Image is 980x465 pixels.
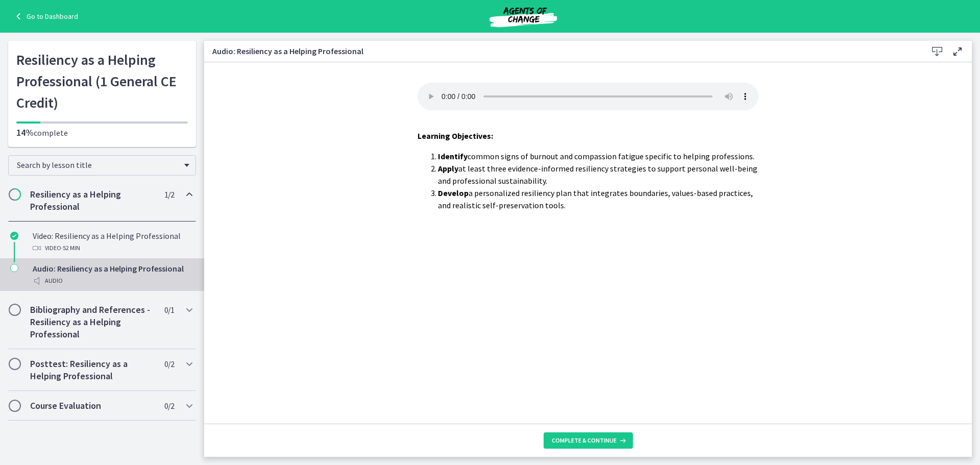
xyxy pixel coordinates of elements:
[33,275,192,287] div: Audio
[33,230,192,254] div: Video: Resiliency as a Helping Professional
[438,162,758,187] li: at least three evidence-informed resiliency strategies to support personal well-being and profess...
[544,432,633,449] button: Complete & continue
[8,155,196,176] div: Search by lesson title
[30,304,155,340] h2: Bibliography and References - Resiliency as a Helping Professional
[33,262,192,287] div: Audio: Resiliency as a Helping Professional
[438,187,758,211] li: a personalized resiliency plan that integrates boundaries, values-based practices, and realistic ...
[10,232,18,240] i: Completed
[438,188,469,198] strong: Develop
[164,304,174,316] span: 0 / 1
[17,160,179,170] span: Search by lesson title
[16,127,188,139] p: complete
[30,400,155,412] h2: Course Evaluation
[30,358,155,382] h2: Posttest: Resiliency as a Helping Professional
[12,10,78,22] a: Go to Dashboard
[438,163,458,174] strong: Apply
[61,242,80,254] span: · 52 min
[164,400,174,412] span: 0 / 2
[16,49,188,113] h1: Resiliency as a Helping Professional (1 General CE Credit)
[33,242,192,254] div: Video
[418,131,493,141] span: Learning Objectives:
[16,127,34,138] span: 14%
[164,188,174,201] span: 1 / 2
[552,436,617,445] span: Complete & continue
[438,150,758,162] li: common signs of burnout and compassion fatigue specific to helping professions.
[462,4,584,29] img: Agents of Change Social Work Test Prep
[212,45,911,57] h3: Audio: Resiliency as a Helping Professional
[164,358,174,370] span: 0 / 2
[30,188,155,213] h2: Resiliency as a Helping Professional
[438,151,468,161] strong: Identify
